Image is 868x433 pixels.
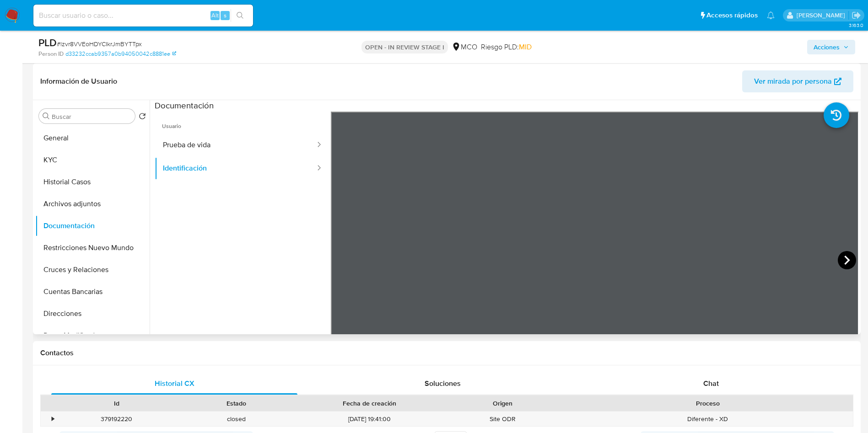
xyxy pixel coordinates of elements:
button: Cuentas Bancarias [35,281,150,303]
button: Acciones [807,40,855,54]
button: Ver mirada por persona [742,70,853,92]
b: PLD [38,35,57,50]
span: Ver mirada por persona [754,70,832,92]
button: Historial Casos [35,171,150,193]
p: damian.rodriguez@mercadolibre.com [797,11,848,20]
p: OPEN - IN REVIEW STAGE I [361,41,448,53]
h1: Contactos [40,348,853,358]
div: Estado [183,399,290,408]
div: closed [177,412,297,427]
span: # lzvr8VVEoHDYCIkrJmBYTTpx [57,39,142,48]
span: MID [519,42,532,52]
a: d33232ccab9357a0b94050042c8881ee [65,50,176,58]
button: Buscar [43,112,50,120]
span: 3.163.0 [849,21,863,29]
button: Direcciones [35,303,150,325]
span: s [224,11,226,20]
button: KYC [35,149,150,171]
div: [DATE] 19:41:00 [297,412,443,427]
span: Accesos rápidos [706,11,758,20]
button: Restricciones Nuevo Mundo [35,237,150,259]
a: Notificaciones [767,11,775,19]
div: Site ODR [443,412,563,427]
div: Fecha de creación [303,399,437,408]
span: Soluciones [425,378,461,389]
b: Person ID [38,50,64,58]
span: Alt [211,11,219,20]
div: Origen [449,399,556,408]
button: Cruces y Relaciones [35,259,150,281]
button: search-icon [231,9,249,22]
button: Datos Modificados [35,325,150,347]
button: General [35,127,150,149]
div: Diferente - XD [563,412,853,427]
button: Archivos adjuntos [35,193,150,215]
div: Id [63,399,170,408]
button: Volver al orden por defecto [139,112,146,123]
div: • [52,415,54,423]
span: Riesgo PLD: [481,42,532,52]
span: Historial CX [155,378,194,389]
div: 379192220 [57,412,177,427]
input: Buscar usuario o caso... [33,10,253,21]
div: Proceso [569,399,846,408]
h1: Información de Usuario [40,77,117,86]
span: Acciones [814,40,840,54]
input: Buscar [52,112,131,121]
button: Documentación [35,215,150,237]
span: Chat [703,378,719,389]
a: Salir [852,11,861,20]
div: MCO [452,42,477,52]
